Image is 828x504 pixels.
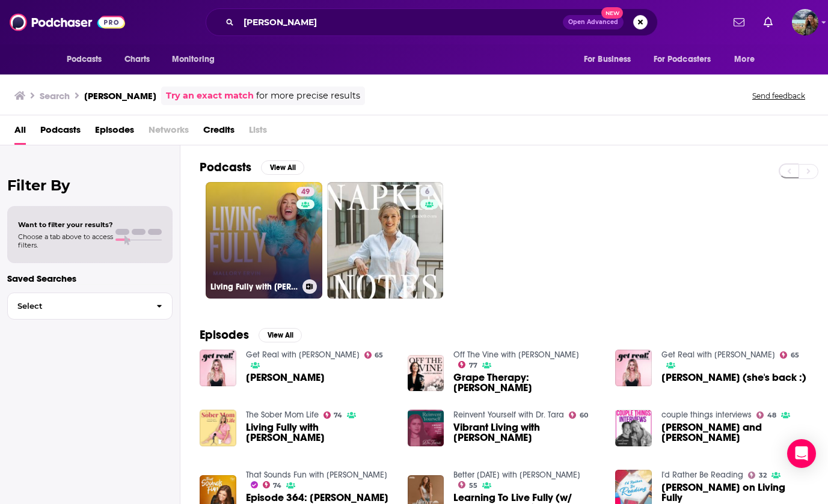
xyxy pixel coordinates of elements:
div: Search podcasts, credits, & more... [206,8,658,36]
span: 55 [469,483,477,488]
a: That Sounds Fun with Annie F. Downs [246,470,387,480]
img: Living Fully with Mallory Ervin [200,410,236,446]
a: 77 [458,361,477,368]
a: 6 [420,187,434,196]
a: 65 [780,351,799,359]
span: 65 [791,353,799,358]
a: 6 [327,182,444,299]
span: Charts [124,51,150,68]
span: Grape Therapy: [PERSON_NAME] [453,372,601,393]
a: Show notifications dropdown [729,12,749,32]
span: Monitoring [172,51,215,68]
span: 48 [767,413,776,418]
a: Charts [117,48,158,71]
button: open menu [646,48,729,71]
a: EpisodesView All [200,327,302,342]
span: Open Advanced [568,19,618,25]
a: Try an exact match [166,89,254,103]
span: For Podcasters [654,51,711,68]
span: Networks [149,120,189,145]
a: Vibrant Living with Mallory Ervin [453,422,601,443]
a: couple things interviews [661,410,752,420]
a: 74 [263,481,282,488]
img: Mallory Ervin and Kyle Dimeola [615,410,652,446]
h2: Podcasts [200,160,251,175]
span: All [14,120,26,145]
a: 65 [364,351,384,359]
a: Podcasts [40,120,81,145]
a: Credits [203,120,235,145]
img: Grape Therapy: Mallory Ervin [408,355,444,392]
span: Lists [249,120,267,145]
a: Mallory Ervin [246,372,325,383]
span: Want to filter your results? [18,220,113,229]
h3: Search [40,90,70,102]
a: 48 [756,411,776,419]
span: 74 [334,413,342,418]
img: Vibrant Living with Mallory Ervin [408,410,444,446]
img: Podchaser - Follow, Share and Rate Podcasts [10,11,125,34]
span: [PERSON_NAME] on Living Fully [661,482,809,503]
button: open menu [726,48,770,71]
a: The Sober Mom Life [246,410,319,420]
button: Open AdvancedNew [563,15,624,29]
span: [PERSON_NAME] and [PERSON_NAME] [661,422,809,443]
button: open menu [164,48,230,71]
a: Living Fully with Mallory Ervin [246,422,393,443]
h3: [PERSON_NAME] [84,90,156,102]
span: 74 [273,483,281,488]
span: 60 [580,413,588,418]
span: Living Fully with [PERSON_NAME] [246,422,393,443]
img: Mallory Ervin [200,350,236,386]
a: Show notifications dropdown [759,12,777,32]
span: 77 [469,363,477,368]
button: Select [7,293,173,320]
input: Search podcasts, credits, & more... [239,13,563,32]
button: open menu [575,48,646,71]
a: 74 [324,411,343,419]
span: For Business [584,51,631,68]
a: Mallory Ervin on Living Fully [661,482,809,503]
a: 49 [296,187,314,196]
span: 49 [301,186,310,198]
a: Reinvent Yourself with Dr. Tara [453,410,564,420]
span: 6 [425,186,429,198]
a: I'd Rather Be Reading [661,470,743,480]
button: Send feedback [749,91,809,101]
div: Open Intercom Messenger [787,439,816,468]
a: Episodes [95,120,134,145]
p: Saved Searches [7,273,173,284]
button: Show profile menu [792,9,818,35]
a: Off The Vine with Kaitlyn Bristowe [453,350,579,360]
span: [PERSON_NAME] (she's back :) [661,372,806,383]
a: 60 [569,411,588,419]
span: for more precise results [256,89,360,103]
a: 32 [748,472,767,479]
a: 49Living Fully with [PERSON_NAME] [206,182,322,299]
a: Get Real with Caroline Hobby [246,350,360,360]
a: Mallory Ervin and Kyle Dimeola [661,422,809,443]
span: Choose a tab above to access filters. [18,232,113,249]
span: Podcasts [67,51,102,68]
a: PodcastsView All [200,160,304,175]
span: 65 [375,353,383,358]
a: Grape Therapy: Mallory Ervin [453,372,601,393]
a: Mallory Ervin (she's back :) [661,372,806,383]
span: 32 [759,473,767,478]
span: Logged in as lorimahon [792,9,818,35]
span: Vibrant Living with [PERSON_NAME] [453,422,601,443]
a: Better Tomorrow with Hannah Brown [453,470,580,480]
a: 55 [458,481,477,488]
img: Mallory Ervin (she's back :) [615,350,652,386]
span: [PERSON_NAME] [246,372,325,383]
